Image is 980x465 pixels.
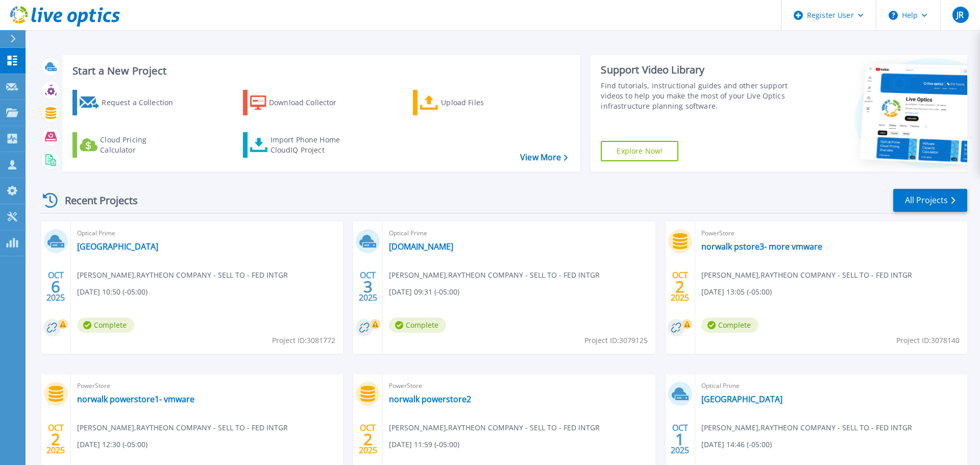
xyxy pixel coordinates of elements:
div: Cloud Pricing Calculator [100,135,182,155]
a: Upload Files [413,90,527,115]
a: [DOMAIN_NAME] [389,241,453,252]
a: Explore Now! [601,141,678,161]
span: [DATE] 13:05 (-05:00) [701,286,772,298]
span: [DATE] 10:50 (-05:00) [77,286,148,298]
a: Download Collector [243,90,357,115]
span: 3 [363,282,373,291]
span: Optical Prime [701,380,961,391]
a: View More [520,153,568,162]
div: OCT 2025 [358,268,378,305]
span: Complete [77,317,134,333]
span: 1 [675,435,684,444]
h3: Start a New Project [72,65,568,77]
span: PowerStore [77,380,337,391]
span: [PERSON_NAME] , RAYTHEON COMPANY - SELL TO - FED INTGR [77,422,288,433]
div: Recent Projects [39,188,152,213]
span: Complete [701,317,758,333]
span: PowerStore [701,228,961,239]
div: OCT 2025 [358,421,378,458]
a: norwalk powerstore2 [389,394,471,404]
span: [PERSON_NAME] , RAYTHEON COMPANY - SELL TO - FED INTGR [77,270,288,281]
span: [PERSON_NAME] , RAYTHEON COMPANY - SELL TO - FED INTGR [701,270,912,281]
a: norwalk pstore3- more vmware [701,241,822,252]
span: Complete [389,317,446,333]
div: OCT 2025 [46,268,65,305]
a: All Projects [893,189,967,212]
div: Find tutorials, instructional guides and other support videos to help you make the most of your L... [601,81,793,111]
div: Support Video Library [601,63,793,77]
span: [PERSON_NAME] , RAYTHEON COMPANY - SELL TO - FED INTGR [389,270,600,281]
div: OCT 2025 [670,421,690,458]
span: 6 [51,282,60,291]
span: PowerStore [389,380,649,391]
span: Optical Prime [77,228,337,239]
span: [DATE] 12:30 (-05:00) [77,439,148,450]
span: Project ID: 3078140 [896,335,960,346]
a: [GEOGRAPHIC_DATA] [77,241,158,252]
span: Project ID: 3081772 [272,335,335,346]
a: [GEOGRAPHIC_DATA] [701,394,782,404]
span: [PERSON_NAME] , RAYTHEON COMPANY - SELL TO - FED INTGR [389,422,600,433]
div: Import Phone Home CloudIQ Project [271,135,350,155]
div: Request a Collection [102,92,183,113]
span: [DATE] 14:46 (-05:00) [701,439,772,450]
span: JR [957,11,964,19]
div: Upload Files [441,92,523,113]
span: Optical Prime [389,228,649,239]
span: Project ID: 3079125 [584,335,648,346]
span: 2 [675,282,684,291]
span: [DATE] 11:59 (-05:00) [389,439,459,450]
a: Request a Collection [72,90,186,115]
div: OCT 2025 [670,268,690,305]
span: 2 [363,435,373,444]
div: Download Collector [269,92,351,113]
a: Cloud Pricing Calculator [72,132,186,158]
span: 2 [51,435,60,444]
a: norwalk powerstore1- vmware [77,394,194,404]
span: [DATE] 09:31 (-05:00) [389,286,459,298]
span: [PERSON_NAME] , RAYTHEON COMPANY - SELL TO - FED INTGR [701,422,912,433]
div: OCT 2025 [46,421,65,458]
